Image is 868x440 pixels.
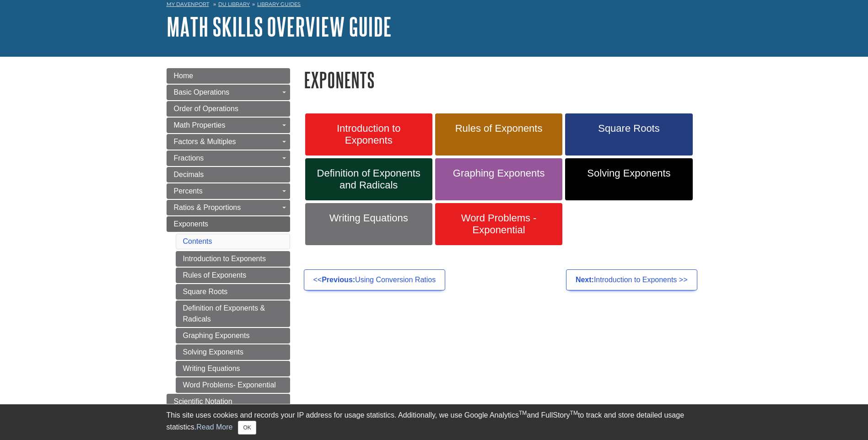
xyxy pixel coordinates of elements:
span: Scientific Notation [174,397,232,405]
a: Square Roots [565,113,692,156]
a: Solving Exponents [565,158,692,200]
a: Basic Operations [167,85,290,100]
span: Definition of Exponents and Radicals [312,167,426,191]
a: Solving Exponents [176,344,290,360]
a: Home [167,68,290,84]
span: Decimals [174,171,204,178]
a: Graphing Exponents [176,328,290,343]
span: Square Roots [572,123,685,134]
span: Percents [174,187,203,195]
a: Word Problems- Exponential [176,377,290,393]
a: Contents [183,237,212,245]
button: Close [238,421,256,435]
span: Fractions [174,154,204,162]
a: Next:Introduction to Exponents >> [566,269,697,290]
span: Home [174,72,194,80]
sup: TM [570,410,578,416]
a: Definition of Exponents and Radicals [305,158,432,200]
span: Rules of Exponents [442,123,555,134]
a: Graphing Exponents [435,158,562,200]
span: Solving Exponents [572,167,685,179]
span: Basic Operations [174,88,230,96]
strong: Next: [576,276,594,284]
a: Ratios & Proportions [167,200,290,215]
strong: Previous: [322,276,355,284]
span: Ratios & Proportions [174,204,241,211]
span: Factors & Multiples [174,138,236,145]
a: Order of Operations [167,101,290,117]
span: Math Properties [174,121,226,129]
a: Rules of Exponents [435,113,562,156]
a: Percents [167,183,290,199]
a: DU Library [218,1,250,7]
a: Introduction to Exponents [176,251,290,267]
a: Library Guides [257,1,301,7]
a: My Davenport [167,0,209,8]
a: Word Problems - Exponential [435,203,562,245]
a: Factors & Multiples [167,134,290,150]
a: Rules of Exponents [176,268,290,283]
span: Graphing Exponents [442,167,555,179]
h1: Exponents [304,68,702,91]
span: Order of Operations [174,105,238,113]
a: Math Skills Overview Guide [167,12,392,41]
sup: TM [519,410,527,416]
a: Math Properties [167,118,290,133]
a: Square Roots [176,284,290,300]
div: This site uses cookies and records your IP address for usage statistics. Additionally, we use Goo... [167,410,702,435]
a: Scientific Notation [167,394,290,409]
a: Writing Equations [305,203,432,245]
a: Introduction to Exponents [305,113,432,156]
span: Introduction to Exponents [312,123,426,146]
a: Fractions [167,150,290,166]
span: Exponents [174,220,209,228]
a: <<Previous:Using Conversion Ratios [304,269,446,290]
a: Read More [196,423,232,431]
a: Exponents [167,216,290,232]
a: Decimals [167,167,290,182]
a: Definition of Exponents & Radicals [176,300,290,327]
span: Word Problems - Exponential [442,212,555,236]
a: Writing Equations [176,361,290,376]
span: Writing Equations [312,212,426,224]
